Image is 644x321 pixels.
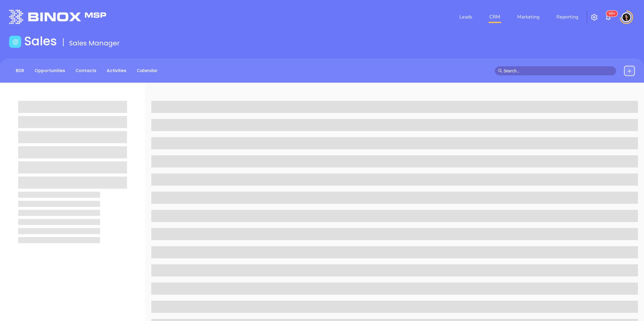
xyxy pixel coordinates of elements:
[31,66,69,76] a: Opportunities
[498,69,502,73] span: search
[591,14,598,21] img: iconSetting
[457,11,475,23] a: Leads
[9,10,106,24] img: logo
[622,12,631,22] img: user
[12,66,28,76] a: BDR
[72,66,100,76] a: Contacts
[69,38,120,48] span: Sales Manager
[504,68,613,74] input: Search…
[554,11,581,23] a: Reporting
[133,66,161,76] a: Calendar
[103,66,130,76] a: Activities
[487,11,503,23] a: CRM
[515,11,542,23] a: Marketing
[605,14,612,21] img: iconNotification
[606,11,618,17] sup: 100
[24,34,57,48] h1: Sales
